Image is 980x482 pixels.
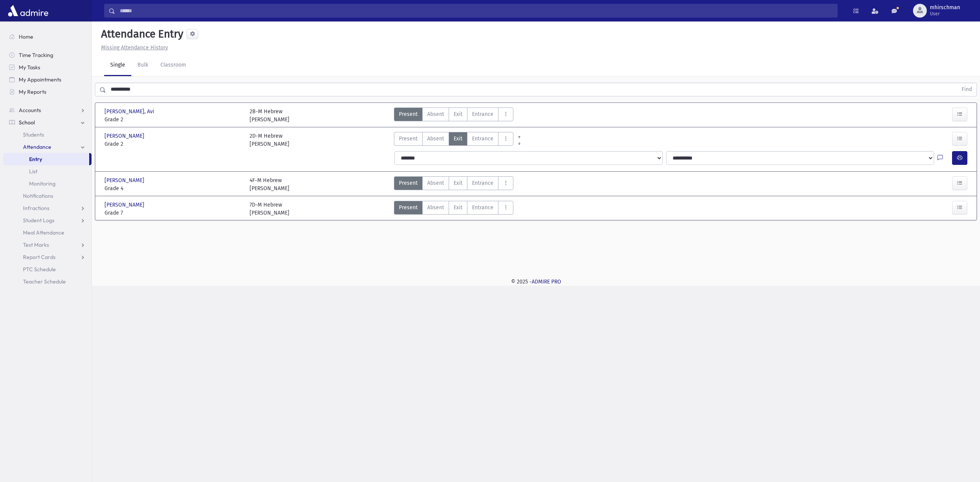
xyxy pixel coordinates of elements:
[3,177,91,190] a: Monitoring
[3,49,91,61] a: Time Tracking
[394,201,513,217] div: AttTypes
[23,254,56,261] span: Report Cards
[399,179,418,187] span: Present
[427,135,444,143] span: Absent
[394,107,513,124] div: AttTypes
[472,135,493,143] span: Entrance
[3,116,91,129] a: School
[394,176,513,192] div: AttTypes
[29,180,56,187] span: Monitoring
[105,140,242,148] span: Grade 2
[19,33,33,40] span: Home
[532,278,561,285] a: ADMIRE PRO
[105,132,146,140] span: [PERSON_NAME]
[930,5,960,11] span: mhirschman
[957,83,977,96] button: Find
[3,73,91,86] a: My Appointments
[454,135,462,143] span: Exit
[23,266,56,273] span: PTC Schedule
[23,241,49,248] span: Test Marks
[105,116,242,124] span: Grade 2
[29,168,38,175] span: List
[154,55,192,76] a: Classroom
[98,28,183,41] h5: Attendance Entry
[131,55,154,76] a: Bulk
[105,209,242,217] span: Grade 7
[23,205,49,212] span: Infractions
[3,251,91,263] a: Report Cards
[454,204,462,212] span: Exit
[3,61,91,73] a: My Tasks
[23,278,66,285] span: Teacher Schedule
[23,229,64,236] span: Meal Attendance
[19,88,46,95] span: My Reports
[105,184,242,192] span: Grade 4
[3,239,91,251] a: Test Marks
[23,217,54,224] span: Student Logs
[3,165,91,177] a: List
[427,204,444,212] span: Absent
[250,201,289,217] div: 7D-M Hebrew [PERSON_NAME]
[19,64,40,71] span: My Tasks
[399,135,418,143] span: Present
[930,11,960,17] span: User
[427,110,444,118] span: Absent
[472,179,493,187] span: Entrance
[454,179,462,187] span: Exit
[104,278,968,286] div: © 2025 -
[98,44,168,51] a: Missing Attendance History
[3,202,91,214] a: Infractions
[23,143,51,150] span: Attendance
[3,214,91,226] a: Student Logs
[3,190,91,202] a: Notifications
[427,179,444,187] span: Absent
[3,141,91,153] a: Attendance
[23,192,53,199] span: Notifications
[394,132,513,148] div: AttTypes
[115,4,837,18] input: Search
[399,110,418,118] span: Present
[101,44,168,51] u: Missing Attendance History
[454,110,462,118] span: Exit
[104,55,131,76] a: Single
[250,176,289,192] div: 4F-M Hebrew [PERSON_NAME]
[19,52,53,59] span: Time Tracking
[105,176,146,184] span: [PERSON_NAME]
[3,104,91,116] a: Accounts
[472,204,493,212] span: Entrance
[105,107,156,116] span: [PERSON_NAME], Avi
[6,3,50,18] img: AdmirePro
[3,129,91,141] a: Students
[250,107,289,124] div: 2B-M Hebrew [PERSON_NAME]
[23,131,44,138] span: Students
[19,119,35,126] span: School
[19,76,61,83] span: My Appointments
[3,275,91,288] a: Teacher Schedule
[105,201,146,209] span: [PERSON_NAME]
[29,156,42,163] span: Entry
[472,110,493,118] span: Entrance
[399,204,418,212] span: Present
[3,86,91,98] a: My Reports
[3,263,91,275] a: PTC Schedule
[3,31,91,43] a: Home
[3,153,89,165] a: Entry
[3,226,91,239] a: Meal Attendance
[19,107,41,114] span: Accounts
[250,132,289,148] div: 2D-M Hebrew [PERSON_NAME]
